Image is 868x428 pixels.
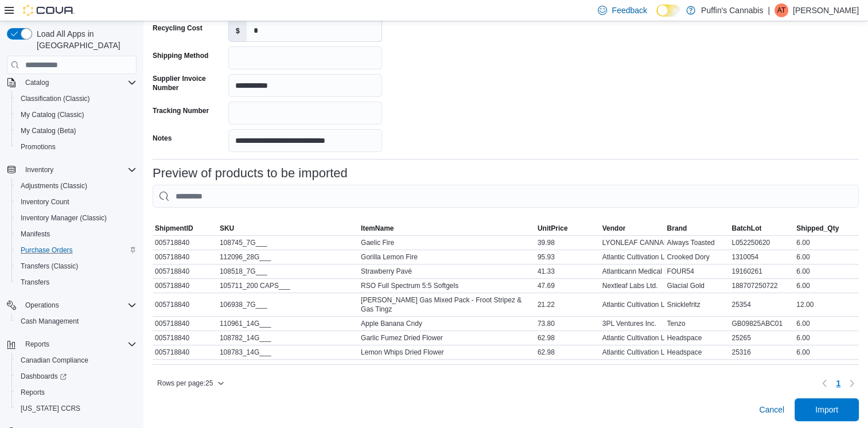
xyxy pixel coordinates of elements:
span: Classification (Classic) [16,92,137,106]
button: Import [795,398,859,421]
div: Tenzo [664,317,729,330]
div: 47.69 [535,279,600,293]
div: 25316 [729,345,794,359]
div: 1310054 [729,250,794,264]
button: Brand [664,221,729,235]
button: Cash Management [11,313,141,329]
button: Promotions [11,139,141,155]
div: Strawberry Pavé [359,264,535,278]
div: 25354 [729,298,794,312]
button: Transfers [11,274,141,290]
p: Puffin's Cannabis [701,3,763,17]
button: Operations [2,297,141,313]
span: UnitPrice [538,224,568,233]
a: Transfers (Classic) [16,259,83,273]
div: 188707250722 [729,279,794,293]
label: $ [229,20,247,41]
div: Always Toasted [664,236,729,250]
a: Dashboards [11,368,141,384]
div: 112096_28G___ [217,250,359,264]
button: Cancel [754,398,789,421]
div: 005718840 [153,250,217,264]
div: Nextleaf Labs Ltd. [600,279,665,293]
span: Washington CCRS [16,402,137,415]
span: Shipped_Qty [796,224,839,233]
button: Manifests [11,226,141,242]
button: Inventory Count [11,194,141,210]
button: Transfers (Classic) [11,258,141,274]
a: Transfers [16,275,54,289]
span: Promotions [16,140,137,154]
div: 3PL Ventures Inc. [600,317,665,330]
span: Adjustments (Classic) [16,179,137,193]
a: Inventory Manager (Classic) [16,211,111,225]
button: Vendor [600,221,665,235]
div: 6.00 [794,317,859,330]
span: Transfers (Classic) [16,259,137,273]
button: Reports [11,384,141,400]
a: Classification (Classic) [16,92,95,106]
div: 6.00 [794,345,859,359]
div: 73.80 [535,317,600,330]
input: Dark Mode [656,5,680,17]
a: Adjustments (Classic) [16,179,92,193]
span: Cash Management [21,317,79,326]
span: Cash Management [16,314,137,328]
div: Lemon Whips Dried Flower [359,345,535,359]
div: GB09825ABC01 [729,317,794,330]
div: Atlantic Cultivation Limited [600,250,665,264]
label: Tracking Number [153,106,209,115]
div: Gorilla Lemon Fire [359,250,535,264]
div: 005718840 [153,264,217,278]
label: Notes [153,134,172,143]
span: Transfers [16,275,137,289]
div: 39.98 [535,236,600,250]
div: Atlantic Cultivation Limited [600,345,665,359]
button: UnitPrice [535,221,600,235]
button: Inventory [2,162,141,178]
button: Purchase Orders [11,242,141,258]
a: Canadian Compliance [16,353,93,367]
a: Reports [16,386,49,399]
label: Supplier Invoice Number [153,74,224,92]
div: 108782_14G___ [217,331,359,345]
button: Rows per page:25 [153,376,229,390]
span: Operations [25,301,59,310]
span: Inventory [25,165,53,174]
div: 005718840 [153,317,217,330]
img: Cova [23,5,75,16]
span: Dark Mode [656,17,657,17]
ul: Pagination for table: MemoryTable from EuiInMemoryTable [831,374,845,392]
div: 6.00 [794,331,859,345]
span: Classification (Classic) [21,94,90,103]
span: Reports [25,340,49,349]
a: Inventory Count [16,195,74,209]
span: Cancel [759,404,784,415]
label: Shipping Method [153,51,208,60]
div: Crooked Dory [664,250,729,264]
button: Reports [2,336,141,352]
span: ItemName [361,224,394,233]
button: Inventory Manager (Classic) [11,210,141,226]
div: Apple Banana Cndy [359,317,535,330]
div: 105711_200 CAPS___ [217,279,359,293]
button: Inventory [21,163,58,177]
span: Inventory Count [16,195,137,209]
button: Adjustments (Classic) [11,178,141,194]
div: [PERSON_NAME] Gas Mixed Pack - Froot Stripez & Gas Tingz [359,293,535,316]
div: L052250620 [729,236,794,250]
p: [PERSON_NAME] [793,3,859,17]
div: Headspace [664,331,729,345]
div: 12.00 [794,298,859,312]
span: BatchLot [731,224,761,233]
div: Atlantic Cultivation Limited [600,298,665,312]
button: Shipped_Qty [794,221,859,235]
button: Catalog [21,76,53,90]
span: Vendor [602,224,626,233]
span: Rows per page : 25 [157,379,213,388]
div: Headspace [664,345,729,359]
div: 110961_14G___ [217,317,359,330]
span: Dashboards [21,372,67,381]
span: Dashboards [16,369,137,383]
span: ShipmentID [155,224,193,233]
